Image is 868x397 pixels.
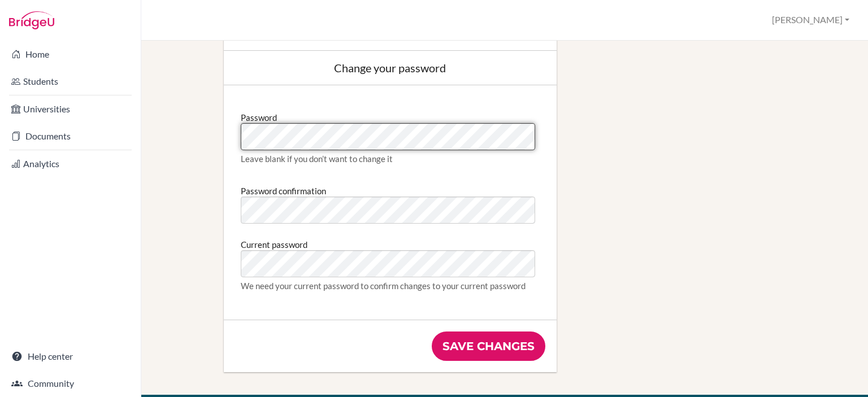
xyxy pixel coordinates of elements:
label: Password confirmation [241,181,326,197]
a: Analytics [2,152,138,175]
div: Leave blank if you don’t want to change it [241,153,540,164]
div: Change your password [235,62,545,73]
button: [PERSON_NAME] [767,10,854,30]
input: Save changes [432,331,545,361]
div: We need your current password to confirm changes to your current password [241,280,540,291]
img: Bridge-U [9,11,54,29]
a: Community [2,372,138,395]
a: Students [2,70,138,93]
label: Password [241,108,277,123]
label: Current password [241,235,307,250]
a: Help center [2,345,138,368]
a: Universities [2,98,138,120]
a: Home [2,43,138,66]
a: Documents [2,125,138,147]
